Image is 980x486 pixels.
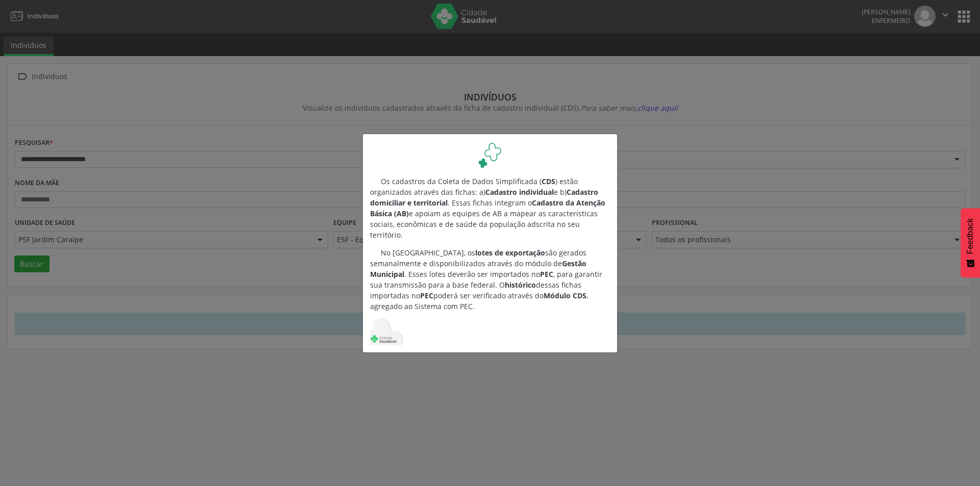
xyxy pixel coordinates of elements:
[475,248,545,258] b: lotes de exportação
[370,198,605,218] b: Cadastro da Atenção Básica (AB)
[478,141,503,169] img: Logo Cidade Saudável
[370,259,586,279] b: Gestão Municipal
[505,280,536,290] b: histórico
[961,208,980,277] button: Feedback - Mostrar pesquisa
[544,291,586,300] b: Módulo CDS
[542,176,555,186] b: CDS
[420,291,433,300] b: PEC
[966,218,975,254] span: Feedback
[370,319,404,345] img: Logo Cidade Saudável
[370,247,610,312] p: No [GEOGRAPHIC_DATA], os são gerados semanalmente e disponibilizados através do módulo de . Esses...
[485,187,554,197] b: Cadastro individual
[540,269,553,279] b: PEC
[370,187,598,208] b: Cadastro domiciliar e territorial
[370,176,610,240] p: Os cadastros da Coleta de Dados Simplificada ( ) estão organizados através das fichas: a) e b) . ...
